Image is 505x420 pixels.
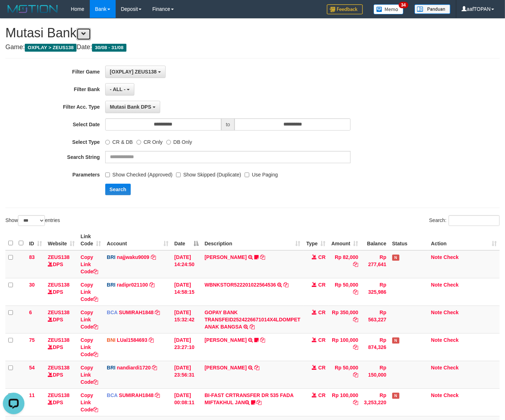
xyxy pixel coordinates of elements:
a: Copy Link Code [80,337,98,357]
span: CR [318,282,325,288]
img: panduan.png [414,4,450,14]
td: DPS [45,333,78,361]
span: 54 [29,365,35,371]
input: CR Only [136,140,141,145]
a: Note [431,310,442,315]
th: Amount: activate to sort column ascending [328,230,361,250]
input: Use Paging [245,173,249,177]
label: Use Paging [245,169,278,178]
a: ZEUS138 [48,365,70,371]
select: Showentries [18,215,45,226]
span: BCA [107,392,117,398]
td: Rp 3,253,220 [361,388,389,416]
span: CR [318,392,325,398]
span: - ALL - [110,86,126,92]
a: Note [431,282,442,288]
img: Feedback.jpg [327,4,363,14]
a: Copy Rp 100,000 to clipboard [353,344,358,350]
span: CR [318,365,325,371]
td: [DATE] 14:24:50 [171,250,201,278]
td: BI-FAST CRTRANSFER DR 535 FADA MIFTAKHUL JAN [202,388,304,416]
a: Check [444,365,459,371]
th: Action: activate to sort column ascending [428,230,500,250]
td: Rp 874,326 [361,333,389,361]
span: 11 [29,392,35,398]
label: CR Only [136,136,163,146]
td: [DATE] 14:58:15 [171,278,201,306]
a: Copy BI-FAST CRTRANSFER DR 535 FADA MIFTAKHUL JAN to clipboard [257,400,262,405]
a: WBNKSTOR522201022564536 [205,282,276,288]
a: Copy Rp 50,000 to clipboard [353,289,358,295]
input: Search: [449,215,500,226]
a: Copy nandiardi1720 to clipboard [152,365,157,371]
th: ID: activate to sort column ascending [26,230,45,250]
a: ZEUS138 [48,310,70,315]
a: Copy VALENTINO LAHU to clipboard [254,365,259,371]
input: Show Skipped (Duplicate) [176,173,181,177]
span: [OXPLAY] ZEUS138 [110,69,157,75]
td: [DATE] 00:08:11 [171,388,201,416]
a: [PERSON_NAME] [205,337,247,343]
a: Note [431,254,442,260]
a: Note [431,337,442,343]
td: Rp 563,227 [361,306,389,333]
a: Check [444,254,459,260]
span: BNI [107,337,115,343]
a: Note [431,392,442,398]
button: Open LiveChat chat widget [3,3,24,24]
th: Description: activate to sort column ascending [202,230,304,250]
label: Show entries [5,215,60,226]
a: [PERSON_NAME] [205,254,247,260]
th: Account: activate to sort column ascending [104,230,171,250]
a: LUal1584693 [117,337,147,343]
a: Note [431,365,442,371]
button: [OXPLAY] ZEUS138 [105,66,166,78]
a: Copy Link Code [80,254,98,274]
label: Show Checked (Approved) [105,169,172,178]
h4: Game: Date: [5,44,500,51]
a: Check [444,392,459,398]
a: Copy najjwaku9009 to clipboard [151,254,156,260]
td: DPS [45,278,78,306]
a: Copy Link Code [80,310,98,330]
td: [DATE] 23:27:10 [171,333,201,361]
a: SUMIRAH1848 [119,310,153,315]
td: [DATE] 23:56:31 [171,361,201,388]
span: Has Note [392,338,399,344]
td: Rp 50,000 [328,361,361,388]
td: Rp 100,000 [328,388,361,416]
button: Search [105,184,131,195]
a: Copy Rp 82,000 to clipboard [353,261,358,267]
a: Copy SUMIRAH1848 to clipboard [155,392,160,398]
td: DPS [45,250,78,278]
td: Rp 277,641 [361,250,389,278]
span: to [221,118,235,131]
span: BRI [107,365,115,371]
a: ZEUS138 [48,337,70,343]
a: Copy WBNKSTOR522201022564536 to clipboard [283,282,288,288]
th: Balance [361,230,389,250]
span: BRI [107,254,115,260]
span: Has Note [392,393,399,399]
a: Copy LUal1584693 to clipboard [149,337,154,343]
th: Link Code: activate to sort column ascending [78,230,104,250]
td: Rp 350,000 [328,306,361,333]
a: [PERSON_NAME] [205,365,247,371]
a: radipr021100 [117,282,148,288]
label: Show Skipped (Duplicate) [176,169,241,178]
img: MOTION_logo.png [5,4,60,14]
span: 34 [399,2,408,8]
td: Rp 50,000 [328,278,361,306]
span: BCA [107,310,117,315]
td: DPS [45,306,78,333]
a: Copy Rp 100,000 to clipboard [353,400,358,405]
th: Website: activate to sort column ascending [45,230,78,250]
a: Check [444,282,459,288]
a: Copy NOFAN MOHAMAD SAPUTRA to clipboard [260,337,265,343]
a: ZEUS138 [48,392,70,398]
h1: Mutasi Bank [5,26,500,40]
label: Search: [429,215,500,226]
a: Copy Link Code [80,365,98,385]
a: Copy GOPAY BANK TRANSFEID2524226671014X4LDOMPET ANAK BANGSA to clipboard [250,324,255,330]
a: Check [444,337,459,343]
